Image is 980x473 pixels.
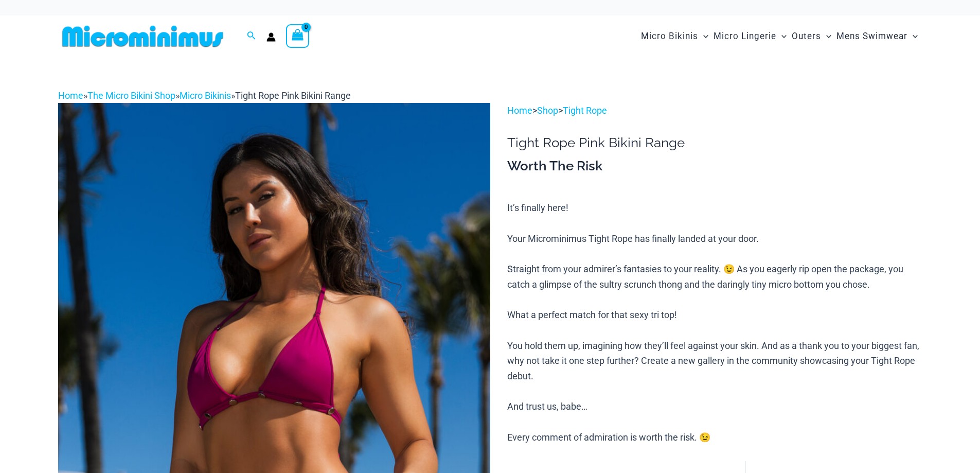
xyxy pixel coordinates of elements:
[58,90,351,101] span: » » »
[836,23,907,49] span: Mens Swimwear
[789,21,834,52] a: OutersMenu ToggleMenu Toggle
[714,23,776,49] span: Micro Lingerie
[776,23,787,49] span: Menu Toggle
[637,19,922,54] nav: Site Navigation
[563,105,607,116] a: Tight Rope
[247,30,256,43] a: Search icon link
[641,23,698,49] span: Micro Bikinis
[507,105,532,116] a: Home
[792,23,821,49] span: Outers
[711,21,789,52] a: Micro LingerieMenu ToggleMenu Toggle
[58,25,227,48] img: MM SHOP LOGO FLAT
[235,90,351,101] span: Tight Rope Pink Bikini Range
[87,90,175,101] a: The Micro Bikini Shop
[834,21,920,52] a: Mens SwimwearMenu ToggleMenu Toggle
[286,24,310,48] a: View Shopping Cart, empty
[180,90,231,101] a: Micro Bikinis
[507,103,922,118] p: > >
[507,200,922,445] p: It’s finally here! Your Microminimus Tight Rope has finally landed at your door. Straight from yo...
[507,135,922,151] h1: Tight Rope Pink Bikini Range
[907,23,918,49] span: Menu Toggle
[266,32,276,42] a: Account icon link
[638,21,711,52] a: Micro BikinisMenu ToggleMenu Toggle
[537,105,558,116] a: Shop
[507,157,922,175] h3: Worth The Risk
[821,23,831,49] span: Menu Toggle
[698,23,708,49] span: Menu Toggle
[58,90,83,101] a: Home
